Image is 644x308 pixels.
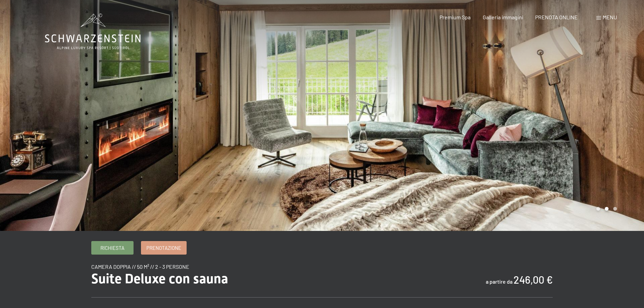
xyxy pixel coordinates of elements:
span: Menu [603,14,617,20]
span: Prenotazione [146,244,181,252]
a: Prenotazione [141,241,186,254]
a: Galleria immagini [483,14,523,20]
a: Richiesta [92,241,133,254]
span: Richiesta [100,244,124,252]
a: PRENOTA ONLINE [535,14,578,20]
span: a partire da [486,278,512,285]
a: Premium Spa [439,14,471,20]
b: 246,00 € [514,274,553,286]
span: Suite Deluxe con sauna [91,271,228,287]
span: camera doppia // 50 m² // 2 - 3 persone [91,263,189,270]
